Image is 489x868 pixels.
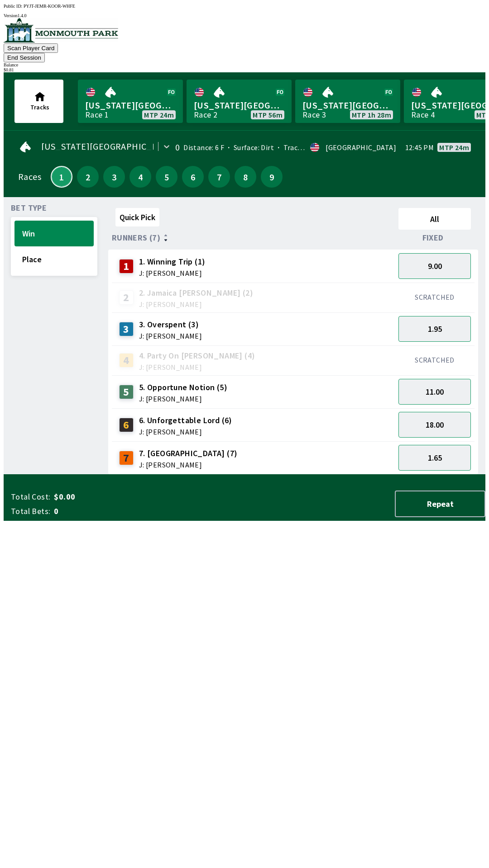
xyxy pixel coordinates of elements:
button: Repeat [395,491,485,517]
span: [US_STATE][GEOGRAPHIC_DATA] [194,99,284,111]
button: 6 [182,166,204,188]
button: 2 [77,166,99,188]
span: 6 [184,174,201,180]
span: 18.00 [426,420,444,430]
div: 1 [119,259,134,274]
button: 1 [51,166,72,188]
button: 11.00 [398,379,471,405]
div: 3 [119,322,134,336]
span: Total Bets: [11,506,50,517]
button: Tracks [14,80,63,123]
img: venue logo [4,18,118,42]
span: Runners (7) [112,234,160,241]
a: [US_STATE][GEOGRAPHIC_DATA]Race 3MTP 1h 28m [295,80,400,123]
span: 1. Winning Trip (1) [139,256,206,268]
div: Race 1 [85,111,109,118]
a: [US_STATE][GEOGRAPHIC_DATA]Race 2MTP 56m [187,80,292,123]
div: Public ID: [4,4,485,9]
span: 1.65 [428,453,442,463]
div: Race 2 [194,111,217,118]
span: Bet Type [11,204,47,212]
button: All [398,208,471,230]
span: 11.00 [426,387,444,397]
button: 8 [235,166,256,188]
button: Quick Pick [115,208,159,226]
span: 7 [211,174,228,180]
span: 5 [158,174,175,180]
span: 7. [GEOGRAPHIC_DATA] (7) [139,448,238,459]
span: [US_STATE][GEOGRAPHIC_DATA] [85,99,176,111]
div: Balance [4,62,485,67]
div: 7 [119,451,134,465]
span: 4. Party On [PERSON_NAME] (4) [139,350,255,362]
div: SCRATCHED [398,292,471,302]
div: SCRATCHED [398,355,471,364]
button: End Session [4,53,45,62]
span: [US_STATE][GEOGRAPHIC_DATA] [302,99,393,111]
div: 6 [119,418,134,432]
button: 9 [261,166,283,188]
span: 6. Unforgettable Lord (6) [139,415,232,426]
span: PYJT-JEMR-KOOR-WHFE [24,4,75,9]
button: 18.00 [398,412,471,438]
span: J: [PERSON_NAME] [139,461,238,468]
span: MTP 56m [253,111,283,118]
div: [GEOGRAPHIC_DATA] [326,144,396,151]
span: Quick Pick [120,212,155,222]
span: MTP 24m [144,111,174,118]
span: Total Cost: [11,491,50,502]
a: [US_STATE][GEOGRAPHIC_DATA]Race 1MTP 24m [78,80,183,123]
div: Race 3 [302,111,326,118]
span: Win [22,228,86,239]
div: 0 [175,144,180,151]
button: Scan Player Card [4,43,58,53]
span: J: [PERSON_NAME] [139,428,232,435]
span: Place [22,254,86,264]
span: MTP 24m [439,144,469,151]
span: J: [PERSON_NAME] [139,332,202,340]
button: 4 [129,166,151,188]
span: 0 [54,506,197,517]
div: Runners (7) [112,233,395,242]
button: Win [14,221,94,246]
span: Tracks [30,103,49,111]
span: 2. Jamaica [PERSON_NAME] (2) [139,287,253,299]
button: 9.00 [398,253,471,279]
button: 1.95 [398,316,471,342]
button: 1.65 [398,445,471,471]
span: J: [PERSON_NAME] [139,301,253,308]
span: 4 [132,174,149,180]
span: Track Condition: Heavy [274,143,358,152]
span: J: [PERSON_NAME] [139,269,206,277]
div: Fixed [395,233,475,242]
span: 8 [237,174,254,180]
span: 3 [105,174,123,180]
span: MTP 1h 28m [352,111,391,118]
span: 2 [79,174,96,180]
button: Place [14,246,94,272]
span: Distance: 6 F [183,143,224,152]
div: $ 0.81 [4,67,485,72]
button: 5 [156,166,177,188]
span: 1.95 [428,324,442,334]
div: 2 [119,290,134,305]
div: 4 [119,353,134,368]
div: 5 [119,385,134,399]
span: Surface: Dirt [224,143,274,152]
span: [US_STATE][GEOGRAPHIC_DATA] [41,143,177,150]
span: 5. Opportune Notion (5) [139,382,227,393]
button: 3 [103,166,125,188]
span: Fixed [422,234,444,241]
button: 7 [208,166,230,188]
span: J: [PERSON_NAME] [139,395,227,402]
span: Repeat [403,499,477,509]
div: Race 4 [411,111,435,118]
span: All [403,214,467,224]
span: 12:45 PM [405,144,434,151]
span: 9 [263,174,280,180]
div: Version 1.4.0 [4,13,485,18]
span: 9.00 [428,261,442,271]
span: J: [PERSON_NAME] [139,363,255,371]
span: 3. Overspent (3) [139,319,202,330]
span: $0.00 [54,491,197,502]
